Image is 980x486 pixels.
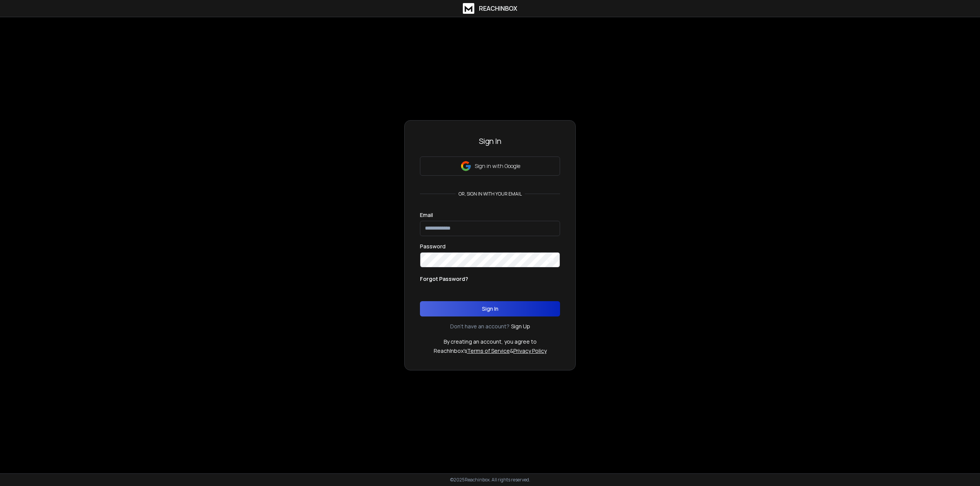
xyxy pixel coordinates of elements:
[450,477,530,483] p: © 2025 Reachinbox. All rights reserved.
[420,136,560,147] h3: Sign In
[511,323,530,330] a: Sign Up
[456,191,525,197] p: or, sign in with your email
[444,338,537,346] p: By creating an account, you agree to
[513,347,547,354] a: Privacy Policy
[420,244,446,249] label: Password
[475,162,520,170] p: Sign in with Google
[420,301,560,316] button: Sign In
[450,323,510,330] p: Don't have an account?
[434,347,547,355] p: ReachInbox's &
[463,3,474,14] img: logo
[479,4,517,13] h1: ReachInbox
[420,157,560,176] button: Sign in with Google
[420,212,433,218] label: Email
[420,275,468,283] p: Forgot Password?
[463,3,517,14] a: ReachInbox
[467,347,510,354] a: Terms of Service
